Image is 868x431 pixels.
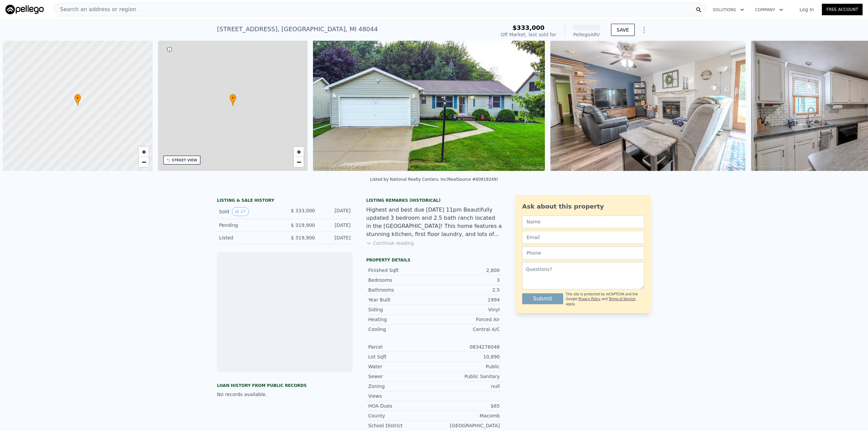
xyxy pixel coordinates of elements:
[217,198,353,204] div: LISTING & SALE HISTORY
[434,412,500,419] div: Macomb
[368,363,434,370] div: Water
[217,24,378,34] div: [STREET_ADDRESS] , [GEOGRAPHIC_DATA] , MI 48044
[368,353,434,360] div: Lot Sqft
[320,222,351,229] div: [DATE]
[434,306,500,313] div: Vinyl
[578,297,600,301] a: Privacy Policy
[368,422,434,429] div: School District
[230,95,236,101] span: •
[707,4,750,16] button: Solutions
[217,391,353,398] div: No records available.
[291,208,315,213] span: $ 333,000
[370,177,498,182] div: Listed by National Realty Centers, Inc (RealSource #60919249)
[434,344,500,350] div: 0834276046
[434,326,500,333] div: Central A/C
[320,234,351,241] div: [DATE]
[232,207,249,216] button: View historical data
[366,206,502,238] div: Highest and best due [DATE] 11pm Beautifully updated 3 bedroom and 2.5 bath ranch located in the ...
[434,296,500,303] div: 1994
[366,240,414,247] button: Continue reading
[74,94,81,106] div: •
[434,353,500,360] div: 10,890
[368,326,434,333] div: Cooling
[368,412,434,419] div: County
[297,148,301,156] span: +
[230,94,236,106] div: •
[637,23,651,37] button: Show Options
[522,231,644,244] input: Email
[291,235,315,240] span: $ 319,900
[74,95,81,101] span: •
[609,297,635,301] a: Terms of Service
[139,157,149,167] a: Zoom out
[297,158,301,166] span: −
[294,147,304,157] a: Zoom in
[522,215,644,228] input: Name
[217,383,353,388] div: Loan history from public records
[550,41,746,171] img: Sale: 167152189 Parcel: 127705264
[522,247,644,259] input: Phone
[750,4,789,16] button: Company
[219,207,279,216] div: Sold
[434,267,500,274] div: 2,800
[368,277,434,283] div: Bedrooms
[822,4,863,15] a: Free Account
[366,257,502,263] div: Property details
[573,31,600,38] div: Pellego ARV
[566,292,644,307] div: This site is protected by reCAPTCHA and the Google and apply.
[368,306,434,313] div: Siding
[368,383,434,390] div: Zoning
[313,41,545,171] img: Sale: 167152189 Parcel: 127705264
[434,403,500,409] div: $65
[219,222,279,229] div: Pending
[522,293,563,304] button: Submit
[368,393,434,399] div: Views
[320,207,351,216] div: [DATE]
[434,363,500,370] div: Public
[611,24,635,36] button: SAVE
[368,316,434,323] div: Heating
[434,287,500,293] div: 2.5
[368,344,434,350] div: Parcel
[366,198,502,203] div: Listing Remarks (Historical)
[368,403,434,409] div: HOA Dues
[141,158,146,166] span: −
[368,267,434,274] div: Finished Sqft
[434,277,500,283] div: 3
[434,316,500,323] div: Forced Air
[55,5,136,14] span: Search an address or region
[501,31,556,38] div: Off Market, last sold for
[522,202,644,211] div: Ask about this property
[219,234,279,241] div: Listed
[368,373,434,380] div: Sewer
[512,24,545,31] span: $333,000
[5,5,44,14] img: Pellego
[434,383,500,390] div: null
[434,422,500,429] div: [GEOGRAPHIC_DATA]
[368,296,434,303] div: Year Built
[141,148,146,156] span: +
[434,373,500,380] div: Public Sanitary
[294,157,304,167] a: Zoom out
[172,158,197,163] div: STREET VIEW
[368,287,434,293] div: Bathrooms
[139,147,149,157] a: Zoom in
[791,6,822,13] a: Log In
[291,222,315,228] span: $ 319,900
